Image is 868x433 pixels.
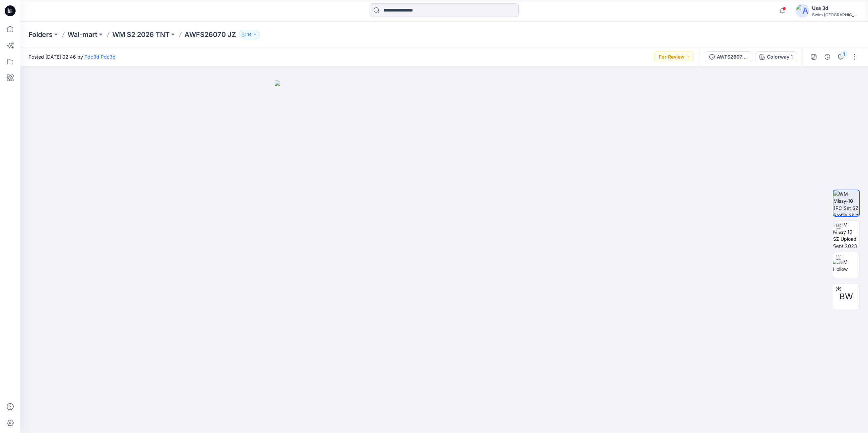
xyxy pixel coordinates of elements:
span: BW [840,290,853,303]
span: Posted [DATE] 02:46 by [28,53,116,60]
img: WM Missy 10 SZ Upload Sept 2023 Preset 2 [833,221,860,247]
div: Usa 3d [812,4,860,12]
a: Wal-mart [67,30,97,39]
a: Folders [28,30,53,39]
img: WM Hollow [833,258,860,273]
button: Colorway 1 [755,51,797,62]
div: Colorway 1 [767,53,793,61]
p: 14 [247,31,252,38]
a: Pdc3d Pdc3d [84,54,116,60]
img: avatar [796,4,809,18]
div: Swim [GEOGRAPHIC_DATA] [812,12,860,17]
button: AWFS26070 JZ [705,51,752,62]
a: WM S2 2026 TNT [112,30,170,39]
button: Details [822,51,833,62]
button: 1 [835,51,846,62]
div: 1 [841,51,847,58]
img: WM Missy-10 1PC_Set SZ Profile Skirt Shorts [833,190,859,216]
p: AWFS26070 JZ [184,30,236,39]
button: 14 [239,30,260,39]
div: AWFS26070 JZ [717,53,748,61]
